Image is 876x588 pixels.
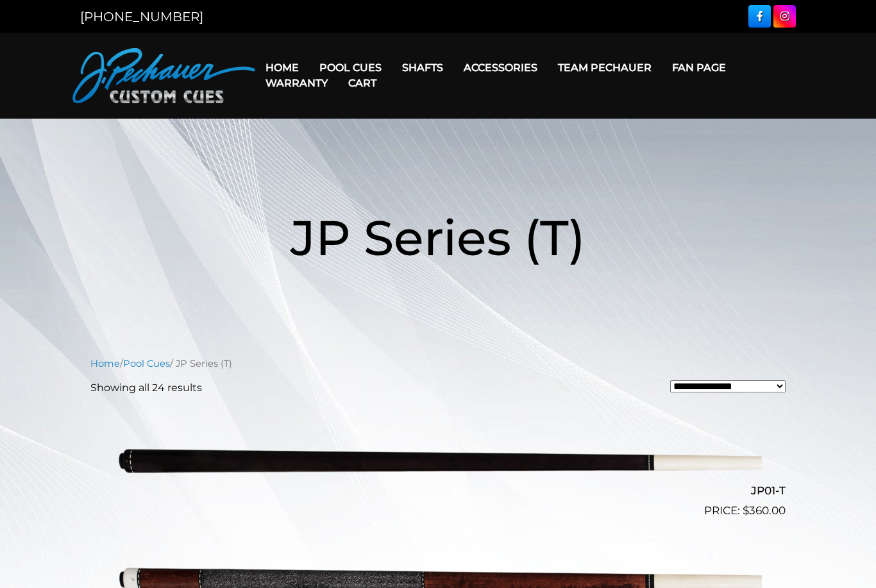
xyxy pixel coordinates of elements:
select: Shop order [670,380,786,392]
p: Showing all 24 results [90,380,202,396]
a: Fan Page [662,51,736,84]
h2: JP01-T [90,478,786,502]
a: Accessories [453,51,548,84]
a: [PHONE_NUMBER] [80,9,203,24]
a: Pool Cues [309,51,392,84]
a: Cart [338,67,387,99]
a: Shafts [392,51,453,84]
bdi: 360.00 [743,504,786,517]
a: JP01-T $360.00 [90,406,786,519]
a: Home [90,358,120,369]
a: Pool Cues [123,358,170,369]
a: Team Pechauer [548,51,662,84]
span: $ [743,504,749,517]
img: Pechauer Custom Cues [72,48,255,103]
a: Home [255,51,309,84]
span: JP Series (T) [291,208,585,267]
nav: Breadcrumb [90,357,786,371]
a: Warranty [255,67,338,99]
img: JP01-T [114,406,762,514]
